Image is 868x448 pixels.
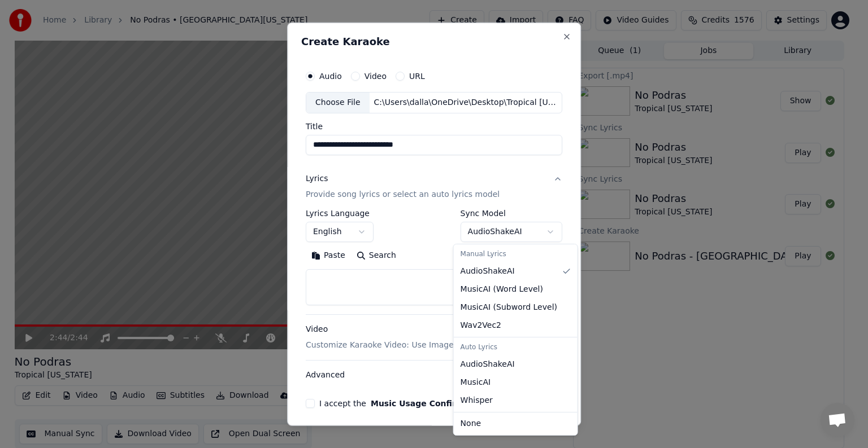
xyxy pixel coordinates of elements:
span: MusicAI ( Subword Level ) [461,302,557,313]
span: AudioShakeAI [461,359,515,370]
span: MusicAI ( Word Level ) [461,284,543,295]
span: AudioShakeAI [461,266,515,277]
div: Auto Lyrics [456,340,575,355]
span: Wav2Vec2 [461,320,501,331]
span: Whisper [461,395,493,406]
span: MusicAI [461,377,491,388]
span: None [461,418,481,429]
div: Manual Lyrics [456,247,575,262]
